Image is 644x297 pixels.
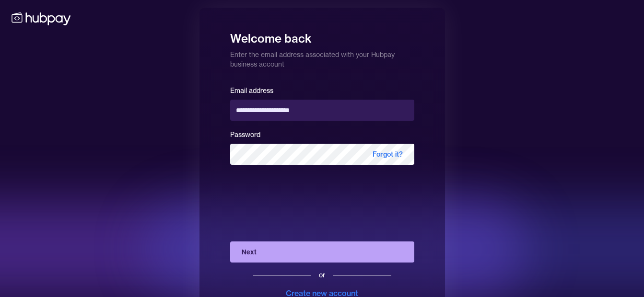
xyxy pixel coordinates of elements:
label: Email address [230,86,273,95]
span: Forgot it? [361,144,414,165]
button: Next [230,241,414,263]
h1: Welcome back [230,25,414,46]
label: Password [230,130,260,139]
p: Enter the email address associated with your Hubpay business account [230,46,414,69]
div: or [319,270,325,280]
